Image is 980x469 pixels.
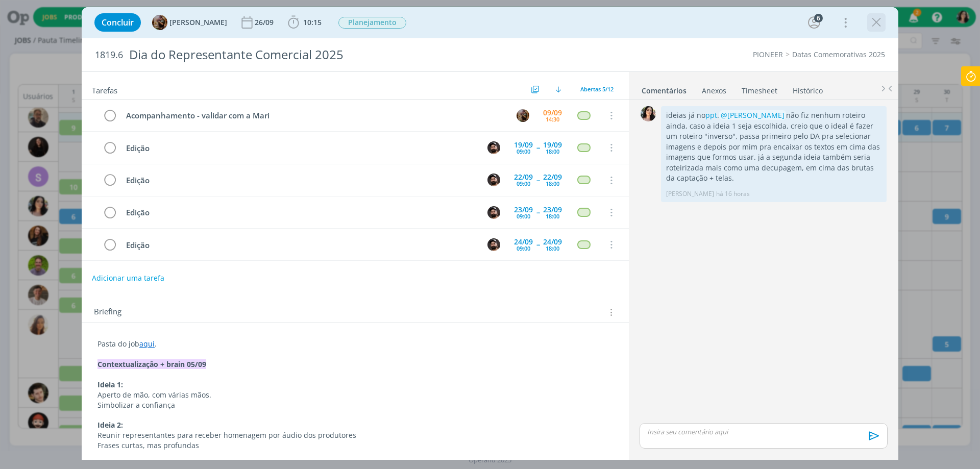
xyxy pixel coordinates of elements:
img: A [517,109,529,122]
span: Planejamento [338,17,406,29]
a: PIONEER [753,50,783,59]
div: 26/09 [255,19,276,26]
button: B [486,140,501,155]
span: Briefing [94,306,121,319]
p: ideias já no . não fiz nenhum roteiro ainda, caso a ideia 1 seja escolhida, creio que o ideal é f... [666,110,881,183]
div: Anexos [702,86,726,96]
span: Concluir [102,18,134,27]
div: Acompanhamento - validar com a Mari [121,109,507,122]
button: B [486,237,501,252]
span: há 16 horas [716,189,750,199]
strong: Ideia 1: [97,380,123,389]
span: [PERSON_NAME] [169,19,227,26]
div: 09:00 [517,181,530,186]
p: Frases curtas, mas profundas [97,440,613,451]
div: 18:00 [546,213,559,219]
button: A[PERSON_NAME] [152,15,227,30]
span: Abertas 5/12 [580,85,614,93]
p: Aperto de mão, com várias mãos. [97,390,613,400]
div: Dia do Representante Comercial 2025 [125,42,552,67]
img: B [487,238,500,251]
button: Adicionar uma tarefa [91,269,165,287]
img: T [641,106,656,121]
div: dialog [82,7,898,460]
span: Tarefas [92,83,117,95]
p: Reunir representantes para receber homenagem por áudio dos produtores [97,430,613,440]
a: Datas Comemorativas 2025 [792,50,885,59]
div: 09:00 [517,213,530,219]
span: -- [536,209,540,216]
span: @[PERSON_NAME] [721,110,785,120]
span: 1819.6 [95,50,123,61]
span: -- [536,241,540,248]
div: Edição [121,174,478,187]
strong: Ideia 2: [97,420,123,430]
div: 23/09 [514,206,533,213]
button: A [515,108,530,123]
div: Edição [121,142,478,155]
a: Timesheet [741,81,778,96]
span: 10:15 [303,17,322,27]
div: Edição [121,206,478,219]
div: 22/09 [543,174,562,181]
a: ppt [705,110,717,120]
a: aqui [139,339,155,349]
strong: Contextualização + brain 05/09 [97,359,206,369]
img: B [487,206,500,219]
img: A [152,15,167,30]
img: B [487,141,500,154]
p: Simbolizar a confiança [97,400,613,410]
div: 22/09 [514,174,533,181]
button: B [486,205,501,220]
div: 23/09 [543,206,562,213]
span: -- [536,177,540,184]
a: Comentários [641,81,687,96]
button: Concluir [94,13,141,32]
a: Histórico [792,81,823,96]
div: 18:00 [546,245,559,251]
button: B [486,172,501,188]
p: [PERSON_NAME] [666,189,714,199]
img: arrow-down.svg [555,86,561,92]
div: Edição [121,239,478,252]
div: 24/09 [543,238,562,245]
span: -- [536,144,540,151]
div: 14:30 [546,116,559,122]
div: 19/09 [543,141,562,149]
div: 18:00 [546,181,559,186]
button: 6 [806,14,822,31]
div: 24/09 [514,238,533,245]
div: 09/09 [543,109,562,116]
div: 6 [814,14,823,22]
button: Planejamento [338,16,407,29]
div: 19/09 [514,141,533,149]
img: B [487,174,500,186]
div: 18:00 [546,149,559,154]
button: 10:15 [285,14,324,31]
div: 09:00 [517,149,530,154]
p: Pasta do job . [97,339,613,349]
div: 09:00 [517,245,530,251]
